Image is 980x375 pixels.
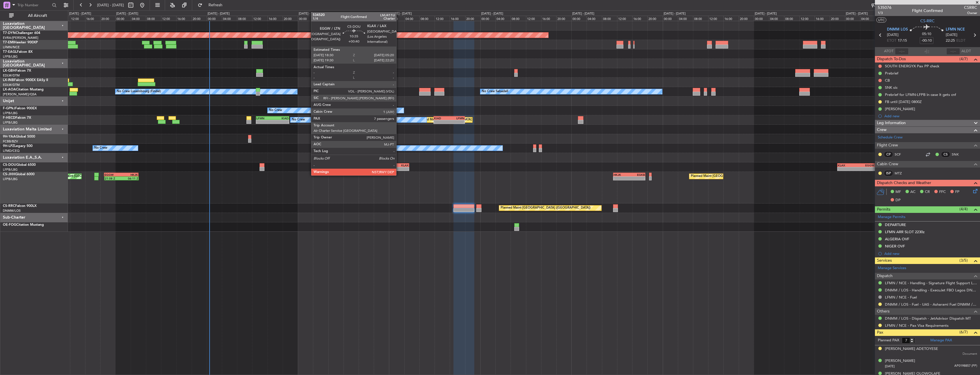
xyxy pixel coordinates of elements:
[269,106,282,115] div: No Crew
[359,16,374,21] div: 16:00
[838,167,856,171] div: -
[3,50,17,54] span: T7-EAGL
[117,87,161,96] div: No Crew Luxembourg (Findel)
[754,16,769,21] div: 00:00
[632,16,647,21] div: 16:00
[691,172,781,181] div: Planned Maint [GEOGRAPHIC_DATA] ([GEOGRAPHIC_DATA])
[192,16,207,21] div: 20:00
[3,144,33,148] a: 9H-LPZLegacy 500
[784,16,799,21] div: 08:00
[571,16,587,21] div: 00:00
[368,164,388,167] div: EGGW
[884,170,893,176] div: ISP
[105,173,121,176] div: EGGW
[3,173,35,176] a: CS-JHHGlobal 6000
[419,16,435,21] div: 08:00
[3,45,20,49] a: LFMN/NCE
[256,116,272,120] div: LFMN
[885,302,977,307] a: DNMM / LOS - Fuel - UAS - Asharami Fuel DNMM / LOS
[237,16,252,21] div: 08:00
[292,116,305,124] div: No Crew
[299,11,321,16] div: [DATE] - [DATE]
[434,116,449,120] div: KIAD
[344,16,359,21] div: 12:00
[885,85,897,90] div: SNK sic
[912,8,943,14] div: Flight Confirmed
[3,223,16,227] span: OE-FOG
[602,16,617,21] div: 08:00
[556,16,571,21] div: 20:00
[3,107,37,110] a: F-GPNJFalcon 900EX
[922,31,931,37] span: 05:10
[877,127,887,133] span: Crew
[541,16,556,21] div: 16:00
[617,16,632,21] div: 12:00
[587,16,602,21] div: 04:00
[614,177,629,180] div: -
[629,177,645,180] div: -
[876,17,886,23] button: UTC
[878,11,891,15] span: 1/3
[3,173,15,176] span: CS-JHH
[815,16,830,21] div: 16:00
[885,229,925,234] div: LFMN ARR SLOT 2230z
[501,204,591,212] div: Planned Maint [GEOGRAPHIC_DATA] ([GEOGRAPHIC_DATA])
[885,288,977,293] a: DNMM / LOS - Handling - ExecuJet FBO Lagos DNMM / LOS
[877,161,898,168] span: Cabin Crew
[877,180,931,186] span: Dispatch Checks and Weather
[885,92,956,97] div: Prebrief for LFMN-LFPB in case it gets cnf
[877,142,898,149] span: Flight Crew
[895,48,909,55] input: --:--
[572,11,594,16] div: [DATE] - [DATE]
[961,49,971,54] span: ALDT
[723,16,738,21] div: 16:00
[3,41,14,44] span: T7-EMI
[885,364,895,368] span: [DATE]
[116,11,138,16] div: [DATE] - [DATE]
[3,168,18,172] a: LFPB/LBG
[885,106,915,111] div: [PERSON_NAME]
[3,69,15,72] span: LX-GBH
[3,111,18,115] a: LFPB/LBG
[920,18,935,24] span: CS-RRC
[207,16,222,21] div: 00:00
[450,16,465,21] div: 16:00
[910,189,915,195] span: AC
[739,16,754,21] div: 20:00
[885,323,949,328] a: LFMN / NCE - Pax Visa Requirements
[3,135,35,138] a: 9H-YAAGlobal 5000
[161,16,176,21] div: 12:00
[121,173,138,176] div: HKJK
[769,16,784,21] div: 04:00
[85,16,100,21] div: 16:00
[925,189,930,195] span: CR
[946,32,957,38] span: [DATE]
[435,16,450,21] div: 12:00
[69,11,91,16] div: [DATE] - [DATE]
[368,167,388,171] div: -
[208,11,230,16] div: [DATE] - [DATE]
[374,16,389,21] div: 20:00
[313,16,328,21] div: 04:00
[877,308,889,315] span: Others
[272,120,288,124] div: -
[3,31,16,35] span: T7-DYN
[3,83,20,87] a: EDLW/DTM
[105,177,121,180] div: 21:08 Z
[3,41,38,44] a: T7-EMIHawker 900XP
[959,329,968,335] span: (6/7)
[3,209,21,213] a: DNMM/LOS
[877,273,893,279] span: Dispatch
[480,16,495,21] div: 00:00
[884,49,893,54] span: ATOT
[946,38,955,44] span: 22:25
[3,107,15,110] span: F-GPNJ
[954,364,977,368] span: AP0198857 (PP)
[895,152,907,157] a: SCF
[434,120,449,124] div: -
[328,16,344,21] div: 08:00
[176,16,191,21] div: 16:00
[878,214,905,220] a: Manage Permits
[845,16,860,21] div: 00:00
[878,338,899,343] label: Planned PAX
